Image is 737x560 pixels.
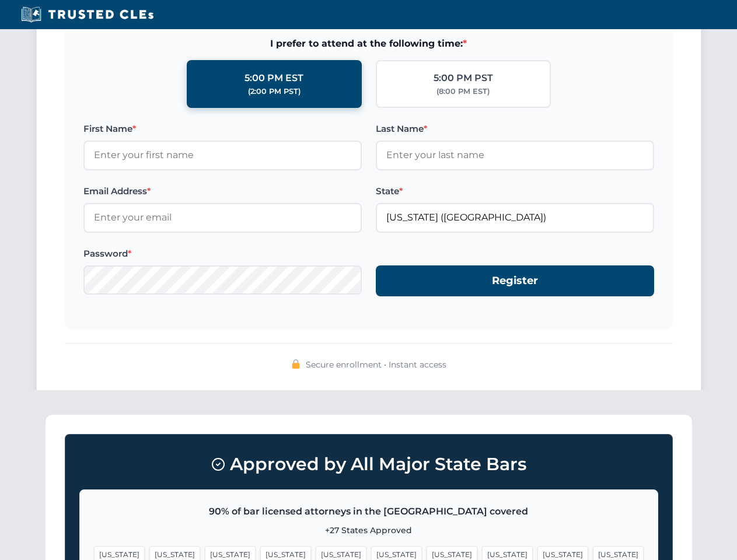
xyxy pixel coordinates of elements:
[244,71,303,86] div: 5:00 PM EST
[83,247,362,261] label: Password
[291,359,301,369] img: 🔒
[376,203,654,232] input: Florida (FL)
[376,122,654,136] label: Last Name
[83,36,654,51] span: I prefer to attend at the following time:
[18,6,157,23] img: Trusted CLEs
[83,122,362,136] label: First Name
[306,358,446,371] span: Secure enrollment • Instant access
[83,203,362,232] input: Enter your email
[376,265,654,296] button: Register
[436,86,490,97] div: (8:00 PM EST)
[94,504,644,519] p: 90% of bar licensed attorneys in the [GEOGRAPHIC_DATA] covered
[434,71,493,86] div: 5:00 PM PST
[376,141,654,170] input: Enter your last name
[94,524,644,537] p: +27 States Approved
[83,141,362,170] input: Enter your first name
[376,184,654,198] label: State
[83,184,362,198] label: Email Address
[79,449,658,480] h3: Approved by All Major State Bars
[248,86,301,97] div: (2:00 PM PST)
